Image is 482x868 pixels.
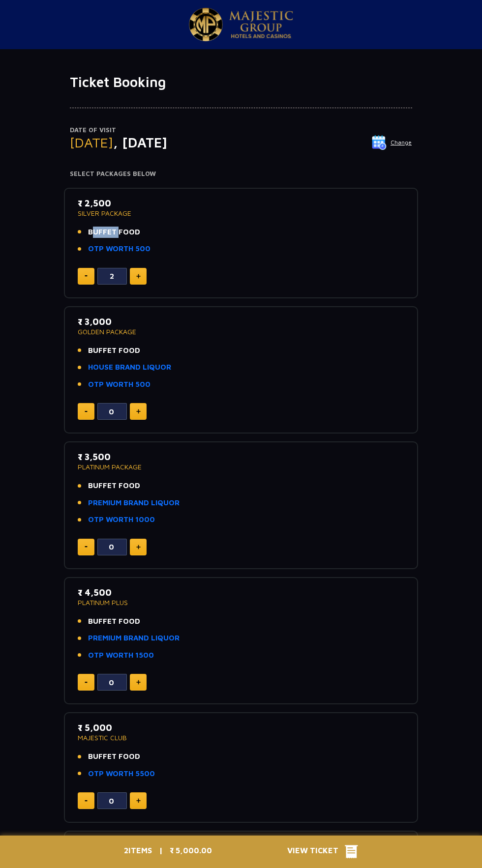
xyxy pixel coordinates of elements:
p: GOLDEN PACKAGE [78,328,404,335]
img: plus [136,409,141,414]
p: ITEMS [124,844,152,859]
p: ₹ 5,000 [78,721,404,734]
span: BUFFET FOOD [88,227,140,238]
img: minus [85,411,88,412]
span: [DATE] [70,134,113,150]
h1: Ticket Booking [70,74,412,90]
button: Change [371,135,412,150]
p: Date of Visit [70,125,412,135]
p: SILVER PACKAGE [78,210,404,217]
a: PREMIUM BRAND LIQUOR [88,633,180,644]
span: BUFFET FOOD [88,616,140,627]
span: BUFFET FOOD [88,345,140,356]
img: plus [136,274,141,279]
a: HOUSE BRAND LIQUOR [88,362,171,373]
img: minus [85,546,88,548]
p: ₹ 2,500 [78,197,404,210]
span: ₹ 5,000.00 [170,846,212,855]
a: OTP WORTH 500 [88,379,151,390]
span: 2 [124,846,128,855]
span: View Ticket [287,844,345,859]
a: OTP WORTH 1500 [88,650,154,661]
span: BUFFET FOOD [88,480,140,492]
img: Majestic Pride [229,11,293,38]
p: PLATINUM PACKAGE [78,463,404,470]
a: PREMIUM BRAND LIQUOR [88,497,180,509]
a: OTP WORTH 500 [88,243,151,255]
p: ₹ 3,500 [78,450,404,463]
p: ₹ 3,000 [78,315,404,328]
p: MAJESTIC CLUB [78,734,404,741]
p: PLATINUM PLUS [78,599,404,606]
a: OTP WORTH 5500 [88,768,155,780]
img: Majestic Pride [189,8,223,41]
img: minus [85,800,88,802]
p: ₹ 4,500 [78,586,404,599]
a: OTP WORTH 1000 [88,514,155,525]
h4: Select Packages Below [70,170,412,178]
img: plus [136,798,141,803]
img: minus [85,682,88,683]
span: BUFFET FOOD [88,751,140,762]
img: plus [136,680,141,685]
span: , [DATE] [113,134,167,150]
img: minus [85,275,88,277]
p: | [152,844,170,859]
button: View Ticket [287,844,358,859]
img: plus [136,545,141,550]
